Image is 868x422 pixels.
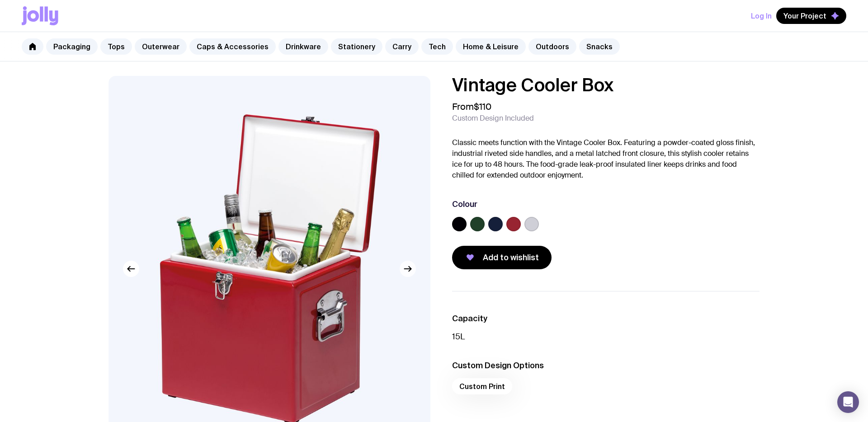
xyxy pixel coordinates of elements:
h3: Custom Design Options [452,360,759,371]
a: Tech [421,38,453,55]
button: Add to wishlist [452,246,552,269]
span: Add to wishlist [483,252,539,263]
p: 15L [452,331,759,342]
span: $110 [474,101,491,113]
h1: Vintage Cooler Box [452,76,759,94]
p: Classic meets function with the Vintage Cooler Box. Featuring a powder-coated gloss finish, indus... [452,137,759,181]
button: Log In [751,8,772,24]
h3: Capacity [452,313,759,324]
a: Packaging [46,38,98,55]
span: From [452,101,491,112]
a: Outerwear [135,38,187,55]
div: Open Intercom Messenger [837,391,859,413]
a: Outdoors [528,38,576,55]
a: Snacks [579,38,620,55]
a: Home & Leisure [456,38,526,55]
span: Custom Design Included [452,114,534,123]
button: Your Project [776,8,846,24]
a: Tops [100,38,132,55]
a: Carry [385,38,419,55]
a: Stationery [331,38,382,55]
span: Your Project [783,11,826,20]
a: Drinkware [278,38,328,55]
a: Caps & Accessories [189,38,276,55]
h3: Colour [452,199,477,210]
